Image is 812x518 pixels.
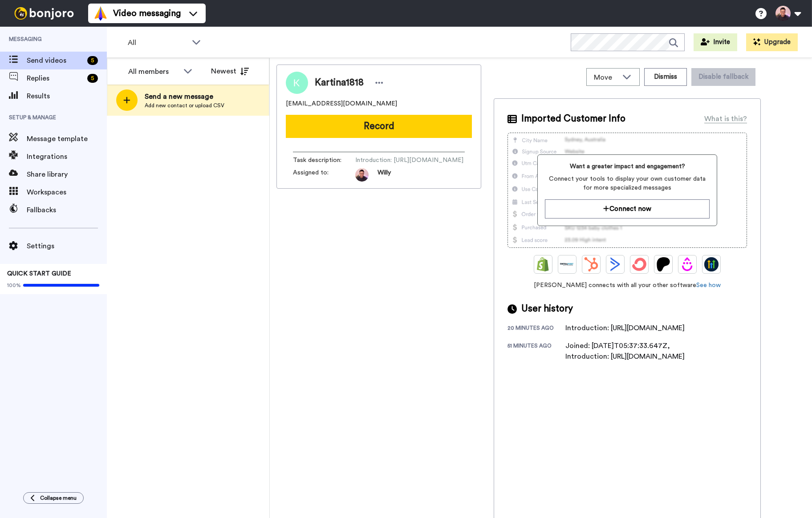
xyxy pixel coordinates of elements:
span: Message template [27,134,107,144]
img: Patreon [656,257,670,271]
img: Ontraport [560,257,574,271]
div: Joined: [DATE]T05:37:33.647Z, Introduction: [URL][DOMAIN_NAME] [565,340,708,362]
button: Collapse menu [23,492,84,504]
div: 5 [87,74,98,83]
span: Settings [27,241,107,251]
button: Record [286,115,472,138]
span: Fallbacks [27,205,107,215]
span: Kartina1818 [315,76,364,89]
span: [PERSON_NAME] connects with all your other software [507,281,747,290]
a: See how [696,282,721,288]
span: Results [27,91,107,101]
span: Integrations [27,151,107,162]
img: GoHighLevel [704,257,719,271]
div: All members [128,66,179,77]
span: Assigned to: [293,168,355,182]
button: Invite [694,33,737,51]
button: Dismiss [644,68,687,86]
span: Workspaces [27,187,107,198]
span: QUICK START GUIDE [7,271,71,277]
img: b3b0ec4f-909e-4b8c-991e-8b06cec98768-1758737779.jpg [355,168,369,182]
span: Collapse menu [40,494,77,502]
button: Upgrade [746,33,798,51]
span: 100% [7,282,21,289]
span: Share library [27,169,107,180]
div: What is this? [704,113,747,124]
span: [EMAIL_ADDRESS][DOMAIN_NAME] [286,99,397,108]
span: Task description : [293,156,355,165]
div: 5 [87,56,98,65]
img: ConvertKit [632,257,646,271]
img: bj-logo-header-white.svg [11,7,77,20]
span: Replies [27,73,84,84]
div: 51 minutes ago [507,342,565,362]
button: Disable fallback [691,68,755,86]
span: All [128,37,187,48]
span: Send videos [27,55,84,66]
button: Connect now [545,199,709,219]
span: Introduction: [URL][DOMAIN_NAME] [355,156,463,165]
img: vm-color.svg [93,6,108,20]
span: Want a greater impact and engagement? [545,162,709,171]
span: Move [594,72,618,83]
img: Image of Kartina1818 [286,72,308,94]
span: Send a new message [145,91,224,102]
span: Add new contact or upload CSV [145,102,224,109]
div: 20 minutes ago [507,324,565,333]
img: Shopify [536,257,550,271]
img: ActiveCampaign [608,257,622,271]
span: Video messaging [113,7,181,20]
div: Introduction: [URL][DOMAIN_NAME] [565,323,685,333]
span: Imported Customer Info [521,112,625,125]
img: Hubspot [584,257,598,271]
span: User history [521,302,573,316]
span: Connect your tools to display your own customer data for more specialized messages [545,174,709,192]
button: Newest [204,62,256,80]
img: Drip [680,257,694,271]
span: Willy [378,168,391,182]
